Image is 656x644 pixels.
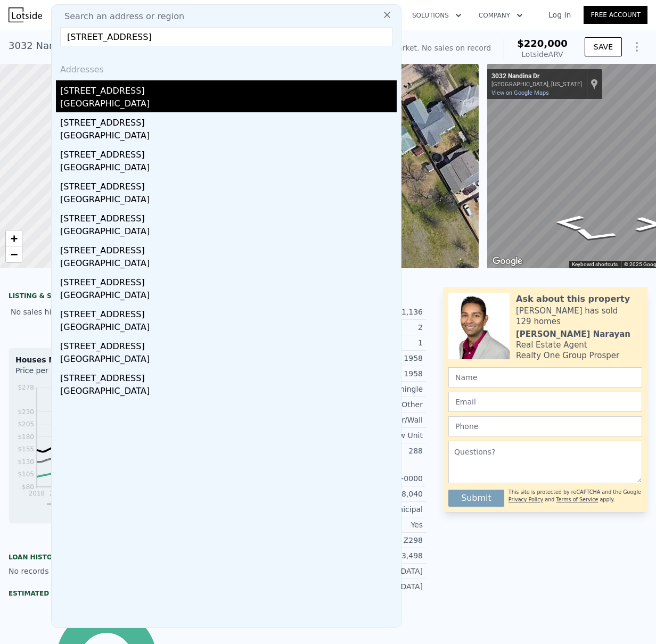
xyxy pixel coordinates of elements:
input: Email [448,392,642,412]
div: [GEOGRAPHIC_DATA] [60,129,397,144]
a: Show location on map [591,78,598,90]
span: − [11,247,18,261]
img: Lotside [9,7,42,22]
tspan: $278 [18,384,34,391]
div: Off Market. No sales on record [378,43,491,53]
div: No sales history record for this property. [9,302,204,321]
div: [GEOGRAPHIC_DATA] [60,225,397,240]
div: [STREET_ADDRESS] [60,304,397,321]
tspan: $155 [18,445,34,453]
a: Log In [536,10,584,20]
a: Zoom out [6,246,22,262]
button: SAVE [585,37,622,56]
tspan: 2018 [29,490,45,497]
path: Go Northeast, Nandina Dr [543,212,596,233]
div: No records available. [9,566,204,576]
div: [PERSON_NAME] has sold 129 homes [516,306,642,327]
span: $220,000 [517,38,568,49]
div: [STREET_ADDRESS] [60,80,397,97]
button: Solutions [404,6,470,25]
button: Keyboard shortcuts [572,261,618,268]
div: [STREET_ADDRESS] [60,208,397,225]
tspan: $230 [18,408,34,416]
div: Real Estate Agent [516,340,587,350]
tspan: 2019 [50,490,66,497]
div: 3032 Nandina Dr [491,72,582,81]
div: [STREET_ADDRESS] [60,144,397,161]
button: Submit [448,490,504,507]
path: Go North, Texoma Way [554,224,632,246]
div: Estimated Equity [9,589,204,598]
tspan: $105 [18,470,34,478]
div: [GEOGRAPHIC_DATA], [US_STATE] [491,81,582,88]
div: [GEOGRAPHIC_DATA] [60,193,397,208]
tspan: $80 [22,483,34,491]
tspan: $130 [18,458,34,466]
div: [STREET_ADDRESS] [60,336,397,353]
input: Phone [448,416,642,436]
div: 3032 Nandina Dr , [GEOGRAPHIC_DATA] , [GEOGRAPHIC_DATA] 75241 [9,38,338,53]
div: [STREET_ADDRESS] [60,176,397,193]
div: [GEOGRAPHIC_DATA] [60,385,397,400]
span: + [11,232,18,245]
div: [GEOGRAPHIC_DATA] [60,321,397,336]
button: Show Options [626,36,647,57]
a: Open this area in Google Maps (opens a new window) [490,254,525,268]
div: Lotside ARV [517,49,568,60]
tspan: $205 [18,420,34,428]
a: Terms of Service [556,497,598,502]
div: Loan history from public records [9,553,204,562]
div: [GEOGRAPHIC_DATA] [60,161,397,176]
input: Name [448,367,642,387]
div: [STREET_ADDRESS] [60,112,397,129]
div: [GEOGRAPHIC_DATA] [60,257,397,272]
div: [STREET_ADDRESS] [60,368,397,385]
div: [GEOGRAPHIC_DATA] [60,353,397,368]
div: LISTING & SALE HISTORY [9,292,204,302]
div: Addresses [56,55,397,80]
a: Privacy Policy [509,497,543,502]
input: Enter an address, city, region, neighborhood or zip code [60,27,392,46]
div: Houses Median Sale [15,354,198,365]
span: Search an address or region [56,10,184,23]
img: Google [490,254,525,268]
a: Zoom in [6,230,22,246]
div: [PERSON_NAME] Narayan [516,329,630,340]
div: [STREET_ADDRESS] [60,272,397,289]
div: [GEOGRAPHIC_DATA] [60,97,397,112]
a: View on Google Maps [491,89,549,96]
tspan: $180 [18,433,34,441]
a: Free Account [584,6,647,24]
div: Price per Square Foot [15,365,106,382]
div: This site is protected by reCAPTCHA and the Google and apply. [509,485,642,507]
div: [STREET_ADDRESS] [60,240,397,257]
div: Ask about this property [516,293,630,306]
div: [GEOGRAPHIC_DATA] [60,289,397,304]
button: Company [470,6,531,25]
div: Realty One Group Prosper [516,350,619,361]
